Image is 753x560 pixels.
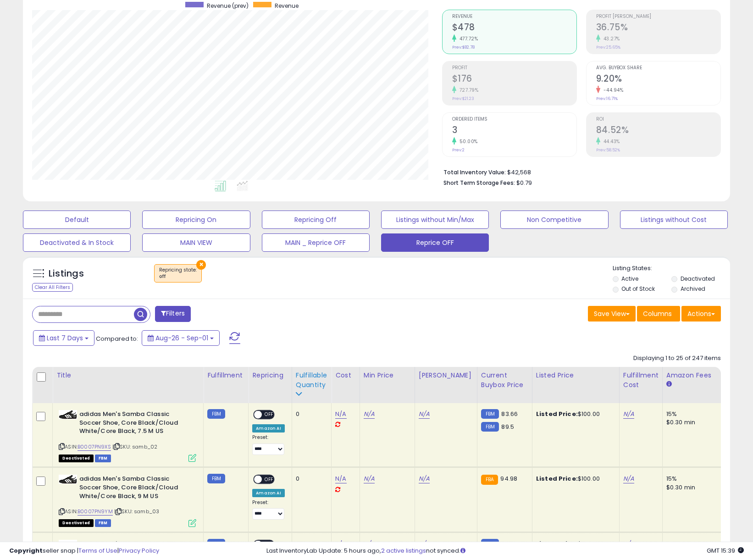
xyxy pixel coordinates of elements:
small: Prev: 25.65% [596,44,620,50]
small: 43.27% [600,35,620,42]
div: Preset: [252,434,285,455]
button: Actions [681,306,721,322]
small: FBM [207,409,225,419]
div: Displaying 1 to 25 of 247 items [633,354,721,363]
small: 477.72% [456,35,478,42]
small: 727.79% [456,87,479,94]
a: B0007PN9YM [78,508,113,516]
span: Ordered Items [452,117,576,122]
button: Repricing Off [262,211,370,229]
div: $100.00 [536,410,612,418]
span: Last 7 Days [47,333,83,343]
button: MAIN VIEW [142,233,250,252]
span: All listings that are unavailable for purchase on Amazon for any reason other than out-of-stock [59,455,94,462]
div: 0 [296,475,324,483]
b: adidas Men's Samba Classic Soccer Shoe, Core Black/Cloud White/Core Black, 9 M US [79,475,191,503]
span: Profit [452,66,576,71]
h2: 9.20% [596,73,720,86]
button: Reprice OFF [381,233,489,252]
div: 15% [666,475,742,483]
a: N/A [623,474,634,483]
div: Amazon Fees [666,371,746,380]
img: 314CNlFejfL._SL40_.jpg [59,475,77,484]
span: All listings that are unavailable for purchase on Amazon for any reason other than out-of-stock [59,519,94,527]
div: Fulfillable Quantity [296,371,327,390]
label: Active [621,275,638,283]
a: B0007PN9XS [78,443,111,451]
span: ROI [596,117,720,122]
div: Amazon AI [252,424,284,432]
span: Repricing state : [159,266,197,280]
strong: Copyright [9,546,43,555]
label: Archived [681,285,705,293]
small: FBM [481,409,499,419]
span: Columns [643,309,672,318]
a: N/A [623,410,634,419]
span: 2025-09-9 15:39 GMT [707,546,744,555]
p: Listing States: [613,264,730,273]
a: N/A [364,474,375,483]
span: FBM [95,455,111,462]
button: Aug-26 - Sep-01 [142,330,220,346]
button: Deactivated & In Stock [23,233,131,252]
span: | SKU: samb_03 [114,508,159,515]
span: Revenue (prev) [207,2,249,10]
div: Cost [335,371,356,380]
h2: $176 [452,73,576,86]
div: Fulfillment Cost [623,371,659,390]
label: Deactivated [681,275,715,283]
div: Last InventoryLab Update: 5 hours ago, not synced. [266,547,744,555]
h5: Listings [49,267,84,280]
div: Fulfillment [207,371,244,380]
h2: 36.75% [596,22,720,34]
div: 0 [296,410,324,418]
b: Total Inventory Value: [443,168,506,176]
small: Prev: 2 [452,147,465,153]
button: Save View [588,306,636,322]
div: 15% [666,410,742,418]
span: Aug-26 - Sep-01 [155,333,208,343]
div: $100.00 [536,475,612,483]
h2: $478 [452,22,576,34]
button: Columns [637,306,680,322]
span: Revenue [275,2,299,10]
div: Repricing [252,371,288,380]
span: Avg. Buybox Share [596,66,720,71]
h2: 3 [452,125,576,137]
span: Compared to: [96,334,138,343]
div: Current Buybox Price [481,371,528,390]
small: FBM [207,474,225,483]
small: Amazon Fees. [666,380,672,388]
span: OFF [262,476,277,483]
a: N/A [419,410,430,419]
small: Prev: $82.78 [452,44,475,50]
span: | SKU: samb_02 [112,443,157,450]
a: 2 active listings [381,546,426,555]
span: Profit [PERSON_NAME] [596,14,720,19]
b: Listed Price: [536,474,578,483]
button: Repricing On [142,211,250,229]
div: ASIN: [59,475,196,526]
span: 94.98 [500,474,517,483]
h2: 84.52% [596,125,720,137]
button: Default [23,211,131,229]
small: Prev: 58.52% [596,147,620,153]
div: Title [56,371,199,380]
button: Listings without Cost [620,211,728,229]
b: Short Term Storage Fees: [443,179,515,187]
small: 44.43% [600,138,620,145]
small: -44.94% [600,87,624,94]
button: Last 7 Days [33,330,94,346]
b: adidas Men's Samba Classic Soccer Shoe, Core Black/Cloud White/Core Black, 7.5 M US [79,410,191,438]
div: Listed Price [536,371,615,380]
a: Terms of Use [78,546,117,555]
a: N/A [335,410,346,419]
div: seller snap | | [9,547,159,555]
span: Revenue [452,14,576,19]
span: OFF [262,411,277,419]
button: Filters [155,306,191,322]
div: $0.30 min [666,483,742,492]
a: N/A [419,474,430,483]
a: N/A [364,410,375,419]
div: [PERSON_NAME] [419,371,473,380]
